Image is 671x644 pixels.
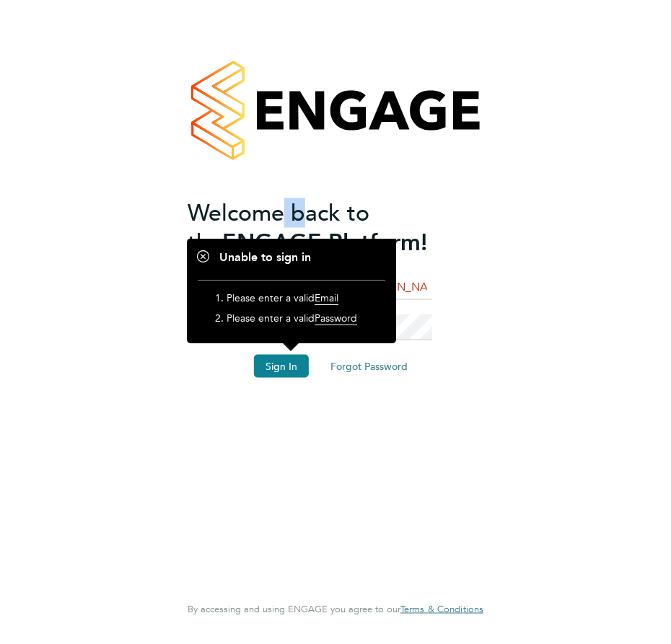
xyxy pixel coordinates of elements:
[315,291,338,305] span: Email
[227,312,371,332] li: Please enter a valid
[227,291,371,312] li: Please enter a valid
[319,355,419,378] button: Forgot Password
[198,250,385,265] h1: Unable to sign in
[188,198,469,257] h2: ENGAGE Platform!
[315,312,357,325] span: Password
[188,198,369,256] span: Welcome back to the
[188,603,483,615] span: By accessing and using ENGAGE you agree to our
[400,604,483,615] a: Terms & Conditions
[254,355,309,378] button: Sign In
